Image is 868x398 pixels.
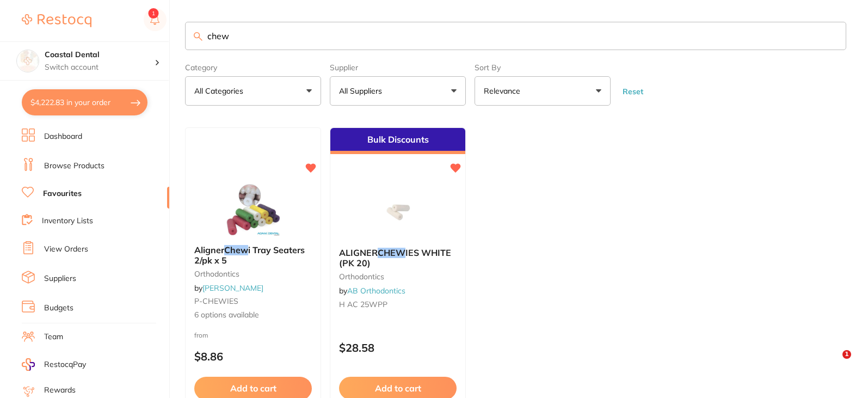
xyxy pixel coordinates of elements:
small: orthodontics [339,272,457,281]
label: Sort By [475,63,611,72]
iframe: Intercom live chat [820,350,846,376]
span: ALIGNER [339,247,378,258]
p: All Categories [194,85,248,96]
label: Category [185,63,321,72]
p: All Suppliers [339,85,386,96]
img: RestocqPay [22,358,35,371]
img: Coastal Dental [17,50,39,72]
span: by [339,286,405,296]
span: RestocqPay [44,359,86,370]
img: Aligner Chewi Tray Seaters 2/pk x 5 [218,182,288,236]
p: Relevance [484,85,525,96]
a: Inventory Lists [42,216,93,226]
b: Aligner Chewi Tray Seaters 2/pk x 5 [194,245,312,265]
a: [PERSON_NAME] [202,283,263,293]
input: Search Favourite Products [185,22,846,50]
a: Budgets [44,303,73,314]
button: All Categories [185,76,321,106]
span: Aligner [194,244,224,255]
small: orthodontics [194,270,312,278]
a: Suppliers [44,273,76,284]
span: by [194,283,263,293]
a: Favourites [43,188,82,199]
button: Reset [619,87,647,96]
span: from [194,331,208,339]
span: 6 options available [194,310,312,321]
span: IES WHITE (PK 20) [339,247,451,268]
a: Dashboard [44,131,82,142]
h4: Coastal Dental [45,50,155,60]
p: Switch account [45,62,155,73]
label: Supplier [330,63,466,72]
a: Team [44,332,63,342]
p: $8.86 [194,350,312,363]
em: CHEW [378,247,405,258]
a: AB Orthodontics [347,286,405,296]
div: Bulk Discounts [330,128,465,154]
a: RestocqPay [22,358,86,371]
button: Relevance [475,76,611,106]
p: $28.58 [339,341,457,354]
img: ALIGNER CHEWIES WHITE (PK 20) [362,185,433,239]
a: Rewards [44,385,76,396]
a: Restocq Logo [22,8,91,33]
span: H AC 25WPP [339,299,387,309]
span: P-CHEWIES [194,296,238,306]
b: ALIGNER CHEWIES WHITE (PK 20) [339,248,457,268]
img: Restocq Logo [22,14,91,27]
a: View Orders [44,244,88,255]
span: i Tray Seaters 2/pk x 5 [194,244,305,265]
button: All Suppliers [330,76,466,106]
em: Chew [224,244,248,255]
button: $4,222.83 in your order [22,89,147,115]
span: 1 [842,350,851,359]
a: Browse Products [44,161,104,172]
